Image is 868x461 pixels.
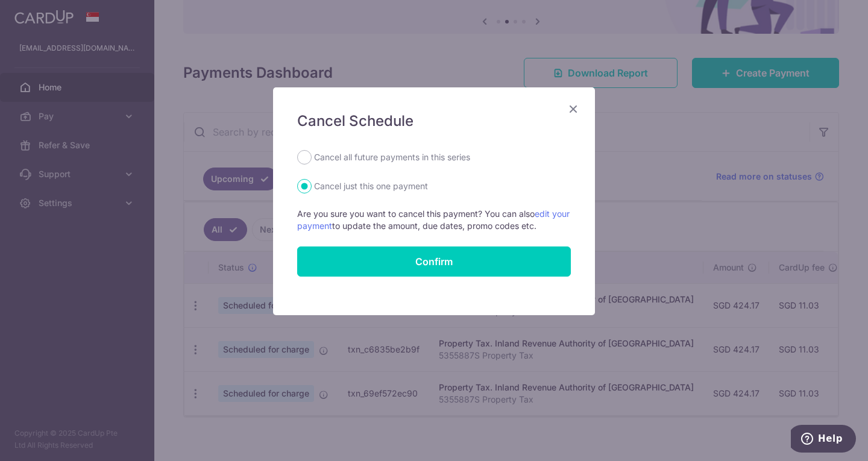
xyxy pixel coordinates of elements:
label: Cancel all future payments in this series [314,150,470,165]
label: Cancel just this one payment [314,179,428,193]
h5: Cancel Schedule [297,111,571,131]
button: Confirm [297,246,571,277]
button: Close [566,102,580,116]
iframe: Opens a widget where you can find more information [791,425,856,455]
p: Are you sure you want to cancel this payment? You can also to update the amount, due dates, promo... [297,208,571,232]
